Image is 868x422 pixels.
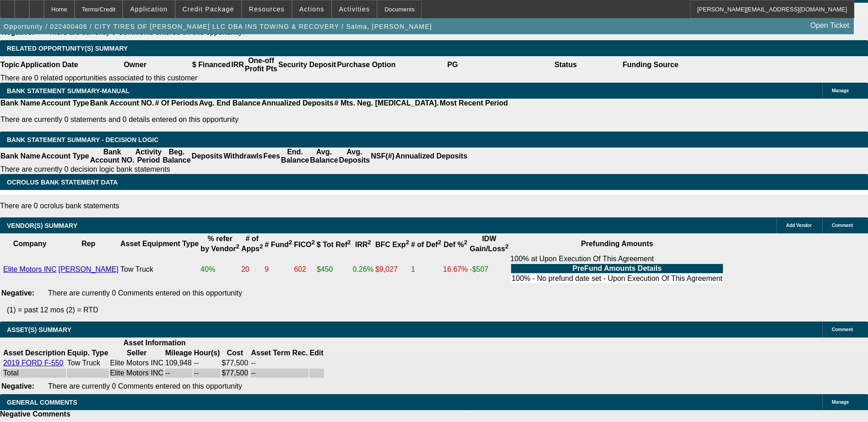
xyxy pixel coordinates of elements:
th: Beg. Balance [162,148,191,165]
th: Application Date [20,56,78,74]
div: 100% at Upon Execution Of This Agreement [510,255,723,284]
button: Activities [332,0,377,18]
button: Actions [292,0,331,18]
th: Edit [309,348,324,358]
span: GENERAL COMMENTS [7,399,77,406]
td: Tow Truck [120,254,199,285]
b: $ Tot Ref [317,241,351,248]
th: Account Type [41,148,90,165]
b: Rep [81,240,95,248]
td: 40% [200,254,240,285]
b: Negative: [1,382,34,390]
td: $9,027 [375,254,410,285]
b: IDW Gain/Loss [470,235,509,253]
span: Bank Statement Summary - Decision Logic [7,136,159,143]
th: Most Recent Period [439,99,508,108]
sup: 2 [259,243,263,250]
th: Asset Term Recommendation [250,348,308,358]
th: End. Balance [280,148,309,165]
span: Comment [832,223,853,228]
sup: 2 [347,239,350,246]
b: Cost [227,349,243,357]
sup: 2 [289,239,292,246]
td: -- [250,369,308,378]
span: Add Vendor [786,223,812,228]
span: BANK STATEMENT SUMMARY-MANUAL [7,87,129,95]
b: Mileage [165,349,192,357]
td: 602 [293,254,315,285]
th: Avg. End Balance [199,99,261,108]
th: Status [509,56,622,74]
p: There are currently 0 statements and 0 details entered on this opportunity [0,116,508,124]
b: Asset Equipment Type [120,240,199,248]
td: -- [250,359,308,368]
span: Comment [832,327,853,332]
span: VENDOR(S) SUMMARY [7,222,77,229]
sup: 2 [505,243,508,250]
b: # of Def [411,241,441,248]
b: Def % [444,241,468,248]
b: FICO [294,241,315,248]
b: Negative: [1,289,34,297]
th: # Mts. Neg. [MEDICAL_DATA]. [334,99,439,108]
span: Actions [299,5,324,13]
th: NSF(#) [370,148,395,165]
div: Total [3,369,65,377]
td: -- [194,359,221,368]
b: PreFund Amounts Details [572,264,662,272]
span: Resources [249,5,285,13]
span: Opportunity / 022400406 / CITY TIRES OF [PERSON_NAME] LLC DBA INS TOWING & RECOVERY / Salma, [PER... [4,23,432,30]
b: Prefunding Amounts [581,240,653,248]
th: # Of Periods [155,99,199,108]
td: $77,500 [221,369,249,378]
th: Annualized Deposits [261,99,334,108]
b: IRR [355,241,371,248]
button: Application [123,0,174,18]
td: 9 [264,254,293,285]
a: Open Ticket [807,18,853,33]
th: Deposits [191,148,223,165]
sup: 2 [312,239,315,246]
span: There are currently 0 Comments entered on this opportunity [48,382,242,390]
td: -- [165,369,193,378]
span: Manage [832,400,849,405]
b: BFC Exp [375,241,409,248]
b: Hour(s) [194,349,220,357]
button: Resources [242,0,291,18]
sup: 2 [464,239,467,246]
b: Company [13,240,47,248]
b: # of Apps [241,235,263,253]
sup: 2 [406,239,409,246]
th: One-off Profit Pts [244,56,278,74]
th: Owner [79,56,192,74]
th: Equip. Type [67,348,108,358]
b: Asset Description [3,349,65,357]
th: PG [396,56,509,74]
td: $77,500 [221,359,249,368]
td: -- [194,369,221,378]
span: ASSET(S) SUMMARY [7,326,71,333]
a: Elite Motors INC [3,265,56,273]
th: Funding Source [622,56,679,74]
span: OCROLUS BANK STATEMENT DATA [7,179,118,186]
th: IRR [231,56,244,74]
td: 109,948 [165,359,193,368]
sup: 2 [368,239,371,246]
th: Activity Period [135,148,162,165]
td: 1 [410,254,442,285]
td: Elite Motors INC [110,369,164,378]
th: Account Type [41,99,90,108]
td: 20 [241,254,263,285]
b: Asset Term Rec. [251,349,307,357]
th: Bank Account NO. [90,99,155,108]
span: Application [130,5,167,13]
span: RELATED OPPORTUNITY(S) SUMMARY [7,45,128,52]
th: Security Deposit [278,56,336,74]
td: Elite Motors INC [110,359,164,368]
sup: 2 [438,239,441,246]
span: There are currently 0 Comments entered on this opportunity [48,289,242,297]
td: $450 [316,254,351,285]
th: Withdrawls [223,148,263,165]
b: % refer by Vendor [200,235,239,253]
b: # Fund [265,241,292,248]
